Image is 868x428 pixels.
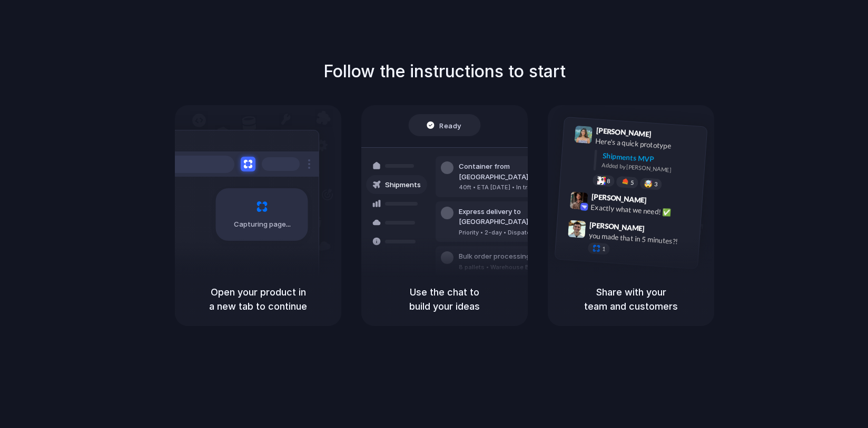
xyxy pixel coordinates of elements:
h5: Use the chat to build your ideas [374,285,515,313]
h1: Follow the instructions to start [323,59,566,84]
div: you made that in 5 minutes?! [588,230,694,248]
h5: Share with your team and customers [560,285,702,313]
span: 3 [654,181,658,187]
div: Here's a quick prototype [595,136,701,154]
span: 1 [602,246,606,252]
span: 5 [630,180,634,186]
div: Bulk order processing [459,251,557,262]
div: 8 pallets • Warehouse B • Packed [459,263,557,272]
span: 9:41 AM [655,130,676,142]
div: Express delivery to [GEOGRAPHIC_DATA] [459,207,573,227]
span: [PERSON_NAME] [591,191,647,206]
div: Added by [PERSON_NAME] [601,161,698,176]
span: Ready [440,120,462,130]
span: Capturing page [234,219,292,230]
div: Exactly what we need! ✅ [590,202,696,220]
span: [PERSON_NAME] [596,125,652,140]
div: Container from [GEOGRAPHIC_DATA] [459,161,573,182]
div: 40ft • ETA [DATE] • In transit [459,183,573,192]
span: [PERSON_NAME] [589,219,645,235]
span: 9:47 AM [648,224,669,237]
span: Shipments [385,180,421,190]
span: 9:42 AM [650,196,672,209]
div: 🤯 [644,180,653,188]
span: 8 [607,178,610,184]
div: Shipments MVP [602,150,699,168]
div: Priority • 2-day • Dispatched [459,228,573,237]
h5: Open your product in a new tab to continue [188,285,329,313]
